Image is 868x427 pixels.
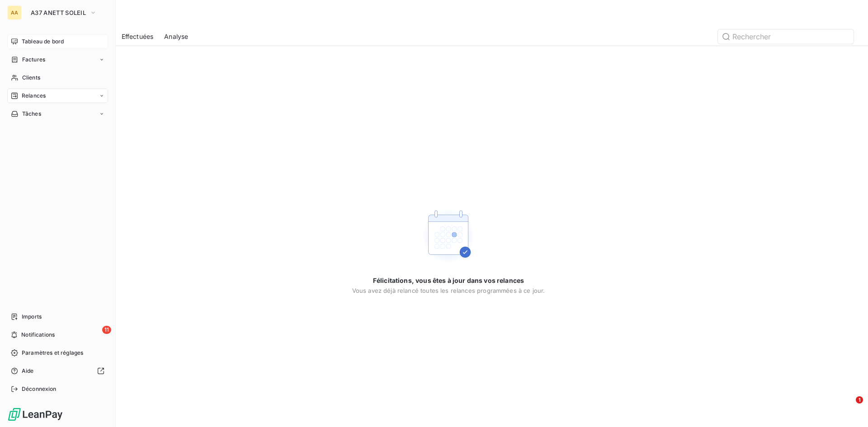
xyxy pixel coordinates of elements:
span: Imports [22,313,42,321]
span: Effectuées [122,32,154,41]
img: Empty state [420,207,477,265]
span: Déconnexion [22,385,57,393]
a: Tâches [7,107,108,121]
a: Factures [7,52,108,67]
span: Notifications [21,331,55,339]
span: Relances [22,92,46,100]
span: Aide [22,367,34,375]
span: Clients [22,74,40,82]
a: Clients [7,70,108,85]
span: Tâches [22,110,41,118]
span: 11 [102,326,111,334]
span: Factures [22,56,45,64]
a: Relances [7,89,108,103]
a: Imports [7,310,108,324]
span: Tableau de bord [22,38,64,46]
span: 1 [856,396,863,404]
iframe: Intercom live chat [837,396,859,418]
a: Tableau de bord [7,34,108,49]
span: Analyse [164,32,188,41]
input: Rechercher [718,29,854,44]
div: AA [7,5,22,20]
span: A37 ANETT SOLEIL [31,9,86,16]
img: Logo LeanPay [7,407,63,422]
a: Aide [7,364,108,378]
a: Paramètres et réglages [7,346,108,360]
span: Vous avez déjà relancé toutes les relances programmées à ce jour. [352,287,545,294]
span: Paramètres et réglages [22,349,83,357]
span: Félicitations, vous êtes à jour dans vos relances [373,276,524,285]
